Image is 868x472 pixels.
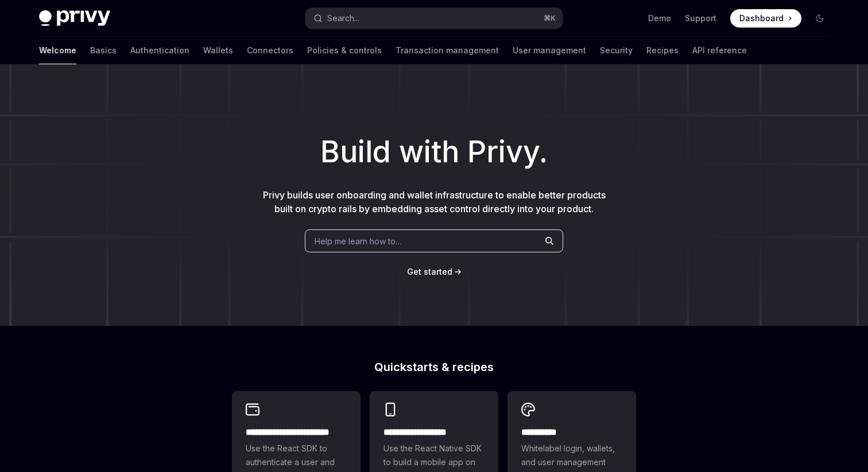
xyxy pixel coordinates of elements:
[692,37,747,64] a: API reference
[646,37,679,64] a: Recipes
[39,37,76,64] a: Welcome
[247,37,293,64] a: Connectors
[730,9,801,28] a: Dashboard
[39,10,110,26] img: dark logo
[18,130,850,174] h1: Build with Privy.
[513,37,586,64] a: User management
[648,13,671,24] a: Demo
[544,14,556,23] span: ⌘ K
[305,8,563,29] button: Search...⌘K
[600,37,633,64] a: Security
[130,37,189,64] a: Authentication
[203,37,233,64] a: Wallets
[263,189,606,214] span: Privy builds user onboarding and wallet infrastructure to enable better products built on crypto ...
[232,361,636,373] h2: Quickstarts & recipes
[407,266,452,278] a: Get started
[327,11,359,25] div: Search...
[407,267,452,276] span: Get started
[739,13,784,24] span: Dashboard
[307,37,382,64] a: Policies & controls
[315,235,402,247] span: Help me learn how to…
[396,37,499,64] a: Transaction management
[685,13,716,24] a: Support
[90,37,117,64] a: Basics
[811,9,829,28] button: Toggle dark mode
